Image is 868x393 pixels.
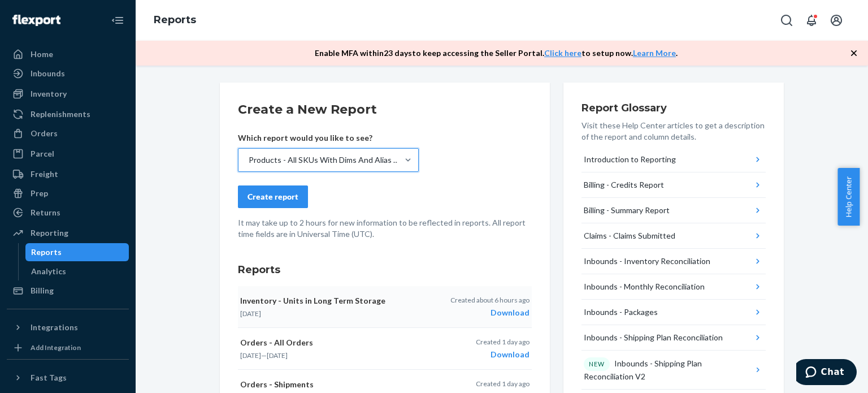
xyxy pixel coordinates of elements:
[584,205,670,216] div: Billing - Summary Report
[7,105,129,123] a: Replenishments
[7,124,129,142] a: Orders
[154,14,196,26] a: Reports
[589,360,605,369] p: NEW
[7,45,129,63] a: Home
[544,48,581,58] a: Click here
[581,172,766,198] button: Billing - Credits Report
[796,359,857,387] iframe: Opens a widget where you can chat to one of our agents
[584,306,658,318] div: Inbounds - Packages
[7,341,129,355] a: Add Integration
[31,128,58,139] div: Orders
[581,274,766,300] button: Inbounds - Monthly Reconciliation
[7,85,129,103] a: Inventory
[7,145,129,163] a: Parcel
[31,343,81,352] div: Add Integration
[581,120,766,142] p: Visit these Help Center articles to get a description of the report and column details.
[7,369,129,387] button: Fast Tags
[238,101,532,119] h2: Create a New Report
[584,154,676,165] div: Introduction to Reporting
[240,351,431,360] p: —
[240,309,261,318] time: [DATE]
[476,337,530,347] p: Created 1 day ago
[106,9,129,32] button: Close Navigation
[476,379,530,388] p: Created 1 day ago
[31,247,62,258] div: Reports
[581,300,766,325] button: Inbounds - Packages
[581,147,766,172] button: Introduction to Reporting
[581,198,766,223] button: Billing - Summary Report
[584,256,710,267] div: Inbounds - Inventory Reconciliation
[12,15,60,26] img: Flexport logo
[240,379,431,390] p: Orders - Shipments
[31,285,54,296] div: Billing
[240,351,261,360] time: [DATE]
[450,295,530,305] p: Created about 6 hours ago
[581,351,766,390] button: NEWInbounds - Shipping Plan Reconciliation V2
[238,262,532,277] h3: Reports
[238,217,532,240] p: It may take up to 2 hours for new information to be reflected in reports. All report time fields ...
[31,68,65,79] div: Inbounds
[584,332,723,343] div: Inbounds - Shipping Plan Reconciliation
[31,169,58,180] div: Freight
[837,168,860,226] button: Help Center
[7,64,129,83] a: Inbounds
[584,281,705,292] div: Inbounds - Monthly Reconciliation
[31,148,54,159] div: Parcel
[775,9,798,32] button: Open Search Box
[238,132,419,144] p: Which report would you like to see?
[7,204,129,222] a: Returns
[581,249,766,274] button: Inbounds - Inventory Reconciliation
[238,328,532,370] button: Orders - All Orders[DATE]—[DATE]Created 1 day agoDownload
[267,351,288,360] time: [DATE]
[800,9,823,32] button: Open notifications
[240,337,431,348] p: Orders - All Orders
[31,372,67,383] div: Fast Tags
[581,101,766,115] h3: Report Glossary
[7,224,129,242] a: Reporting
[249,154,403,166] div: Products - All SKUs With Dims And Alias Counts
[825,9,848,32] button: Open account menu
[7,184,129,202] a: Prep
[476,349,530,360] div: Download
[25,243,129,261] a: Reports
[584,230,675,241] div: Claims - Claims Submitted
[31,227,68,239] div: Reporting
[145,4,205,37] ol: breadcrumbs
[31,322,78,333] div: Integrations
[7,165,129,183] a: Freight
[31,88,67,100] div: Inventory
[581,325,766,351] button: Inbounds - Shipping Plan Reconciliation
[633,48,676,58] a: Learn More
[31,49,53,60] div: Home
[240,295,431,306] p: Inventory - Units in Long Term Storage
[25,262,129,280] a: Analytics
[238,185,308,208] button: Create report
[584,179,664,191] div: Billing - Credits Report
[31,188,48,199] div: Prep
[315,47,678,59] p: Enable MFA within 23 days to keep accessing the Seller Portal. to setup now. .
[7,282,129,300] a: Billing
[581,223,766,249] button: Claims - Claims Submitted
[7,318,129,336] button: Integrations
[248,191,298,202] div: Create report
[584,357,753,382] div: Inbounds - Shipping Plan Reconciliation V2
[238,286,532,328] button: Inventory - Units in Long Term Storage[DATE]Created about 6 hours agoDownload
[31,266,66,277] div: Analytics
[31,207,60,218] div: Returns
[450,307,530,318] div: Download
[31,109,90,120] div: Replenishments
